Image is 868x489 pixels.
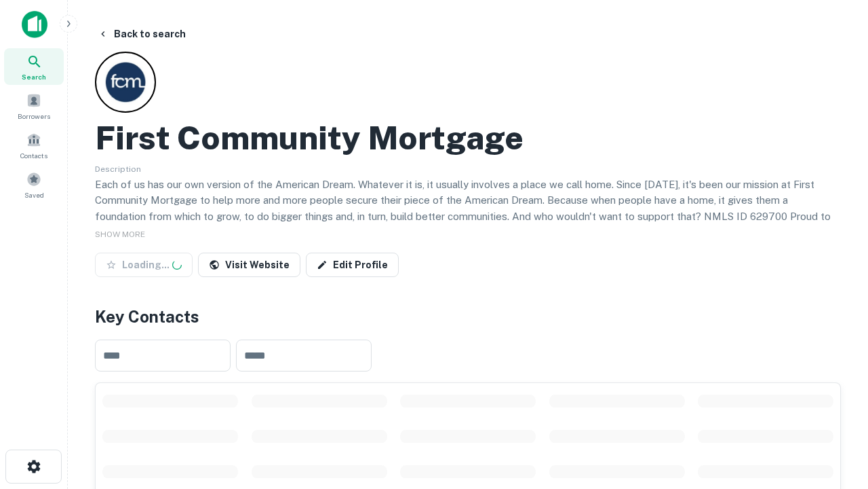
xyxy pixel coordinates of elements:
h4: Key Contacts [95,304,841,329]
a: Edit Profile [306,253,399,277]
a: Contacts [4,127,64,164]
span: SHOW MORE [95,230,145,239]
h2: First Community Mortgage [95,118,524,158]
a: Visit Website [198,253,300,277]
a: Borrowers [4,88,64,124]
span: Borrowers [18,111,50,122]
p: Each of us has our own version of the American Dream. Whatever it is, it usually involves a place... [95,177,841,240]
a: Saved [4,166,64,203]
iframe: Chat Widget [800,337,868,402]
a: Search [4,48,64,85]
span: Search [22,71,46,82]
span: Description [95,164,141,174]
span: Saved [24,189,44,200]
img: capitalize-icon.png [22,11,47,38]
span: Contacts [20,150,47,161]
button: Back to search [92,22,191,46]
